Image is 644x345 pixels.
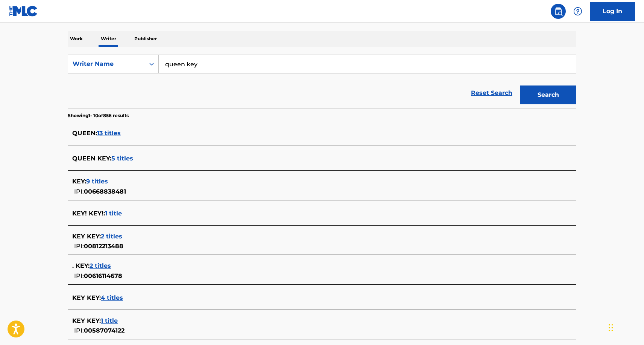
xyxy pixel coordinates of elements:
span: KEY KEY : [72,294,101,301]
span: IPI: [74,188,84,195]
p: Writer [99,31,118,47]
span: IPI: [74,272,84,279]
span: 5 titles [111,155,133,162]
button: Search [520,85,576,104]
span: KEY! KEY! : [72,210,105,217]
img: search [554,7,563,16]
span: KEY : [72,178,86,185]
a: Log In [590,2,635,21]
span: 4 titles [101,294,123,301]
span: . KEY : [72,262,90,269]
span: 1 title [101,317,118,324]
span: 00587074122 [84,327,125,334]
p: Publisher [132,31,159,47]
div: Writer Name [73,60,140,69]
span: QUEEN : [72,130,97,137]
span: 13 titles [97,130,121,137]
span: 00616114678 [84,272,122,279]
span: IPI: [74,327,84,334]
a: Reset Search [467,85,516,101]
p: Work [68,31,85,47]
span: KEY KEY : [72,233,101,240]
span: 1 title [105,210,122,217]
div: Help [570,4,585,19]
img: MLC Logo [9,6,38,17]
span: 9 titles [86,178,108,185]
div: Drag [609,316,613,339]
img: help [573,7,582,16]
form: Search Form [68,55,576,108]
a: Public Search [551,4,566,19]
span: QUEEN KEY : [72,155,111,162]
span: 2 titles [90,262,111,269]
span: 00668838481 [84,188,126,195]
span: IPI: [74,243,84,250]
p: Showing 1 - 10 of 856 results [68,112,129,119]
iframe: Chat Widget [606,309,644,345]
span: 00812213488 [84,243,123,250]
span: 2 titles [101,233,122,240]
span: KEY KEY : [72,317,101,324]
